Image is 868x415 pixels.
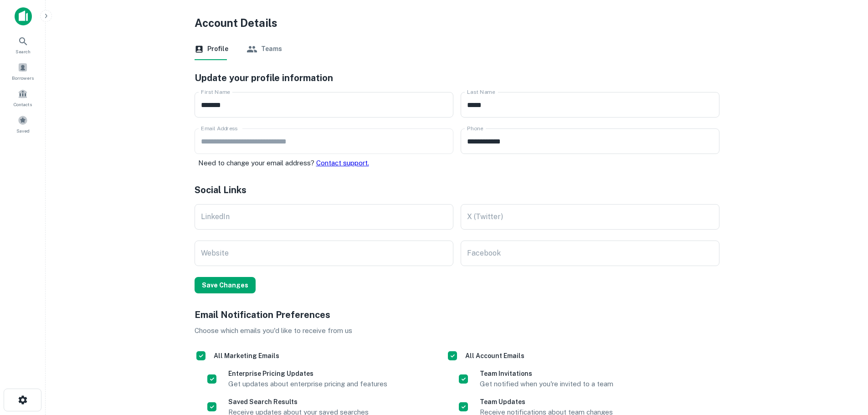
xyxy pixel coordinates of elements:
a: Search [3,32,43,57]
h5: Social Links [195,183,719,197]
span: Search [15,48,31,55]
h6: Enterprise Pricing Updates [228,369,387,379]
label: Last Name [467,88,495,96]
img: capitalize-icon.png [15,7,32,26]
span: Saved [16,127,30,134]
label: Phone [467,124,483,132]
a: Contact support. [316,159,369,167]
label: First Name [201,88,230,96]
span: Contacts [14,101,32,108]
button: Profile [195,38,228,60]
button: Teams [247,38,282,60]
p: Need to change your email address? [198,158,453,169]
iframe: Chat Widget [822,342,868,386]
h5: Email Notification Preferences [195,308,719,322]
h5: Update your profile information [195,71,719,85]
button: Save Changes [195,277,256,293]
p: Get updates about enterprise pricing and features [228,379,387,389]
label: Email Address [201,124,237,132]
h4: Account Details [195,15,719,31]
h6: Team Invitations [480,369,613,379]
p: Get notified when you're invited to a team [480,379,613,389]
p: Choose which emails you'd like to receive from us [195,325,719,336]
h6: Team Updates [480,397,613,407]
a: Borrowers [3,59,43,83]
a: Contacts [3,85,43,110]
h6: All Account Emails [465,351,524,361]
h6: All Marketing Emails [214,351,279,361]
a: Saved [3,112,43,136]
span: Borrowers [12,74,34,82]
h6: Saved Search Results [228,397,369,407]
